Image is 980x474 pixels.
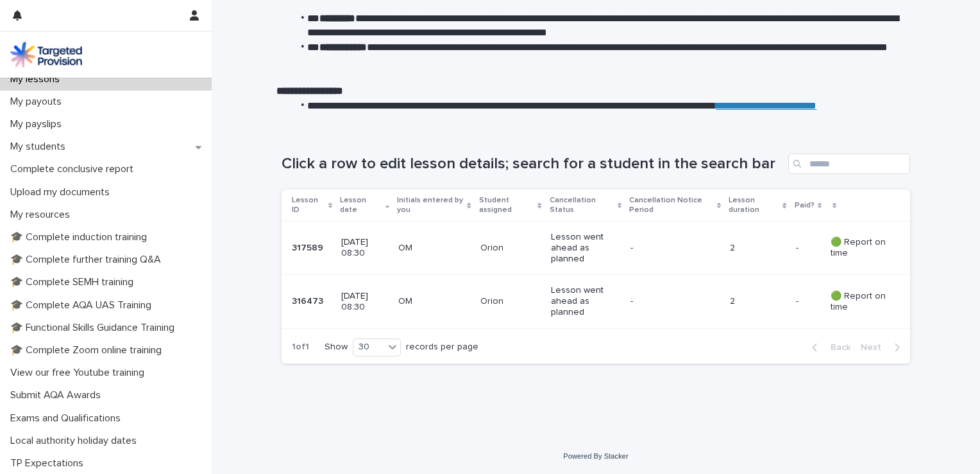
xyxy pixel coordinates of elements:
[480,243,541,254] p: Orion
[340,193,382,217] p: Lesson date
[550,193,614,217] p: Cancellation Status
[796,240,801,254] p: -
[341,237,388,259] p: [DATE] 08:30
[5,367,155,379] p: View our free Youtube training
[5,276,144,288] p: 🎓 Complete SEMH training
[5,118,72,130] p: My payslips
[282,331,319,363] p: 1 of 1
[292,240,326,254] p: 317589
[282,275,910,328] tr: 316473316473 [DATE] 08:30OMOrionLesson went ahead as planned-2-- 🟢 Report on time
[730,296,786,307] p: 2
[398,243,469,254] p: OM
[5,254,171,266] p: 🎓 Complete further training Q&A
[5,322,185,334] p: 🎓 Functional Skills Guidance Training
[397,193,464,217] p: Initials entered by you
[10,42,82,67] img: M5nRWzHhSzIhMunXDL62
[353,340,384,354] div: 30
[5,209,80,221] p: My resources
[551,232,621,264] p: Lesson went ahead as planned
[5,231,157,243] p: 🎓 Complete induction training
[788,154,910,174] input: Search
[856,342,910,353] button: Next
[292,193,325,217] p: Lesson ID
[5,73,70,85] p: My lessons
[563,452,628,460] a: Powered By Stacker
[551,285,621,317] p: Lesson went ahead as planned
[282,155,783,173] h1: Click a row to edit lesson details; search for a student in the search bar
[796,294,801,307] p: -
[5,412,131,425] p: Exams and Qualifications
[831,291,890,313] p: 🟢 Report on time
[406,342,478,353] p: records per page
[861,343,889,352] span: Next
[795,198,815,213] p: Paid?
[292,294,326,307] p: 316473
[629,193,713,217] p: Cancellation Notice Period
[479,193,535,217] p: Student assigned
[802,342,856,353] button: Back
[5,435,147,447] p: Local authority holiday dates
[325,342,348,353] p: Show
[341,291,388,313] p: [DATE] 08:30
[5,344,172,356] p: 🎓 Complete Zoom online training
[730,243,786,254] p: 2
[5,457,94,470] p: TP Expectations
[630,243,702,254] p: -
[729,193,779,217] p: Lesson duration
[823,343,850,352] span: Back
[282,222,910,275] tr: 317589317589 [DATE] 08:30OMOrionLesson went ahead as planned-2-- 🟢 Report on time
[5,96,72,108] p: My payouts
[5,389,111,401] p: Submit AQA Awards
[5,186,120,198] p: Upload my documents
[480,296,541,307] p: Orion
[5,141,76,153] p: My students
[398,296,469,307] p: OM
[630,296,702,307] p: -
[5,299,162,312] p: 🎓 Complete AQA UAS Training
[5,163,144,175] p: Complete conclusive report
[831,237,890,259] p: 🟢 Report on time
